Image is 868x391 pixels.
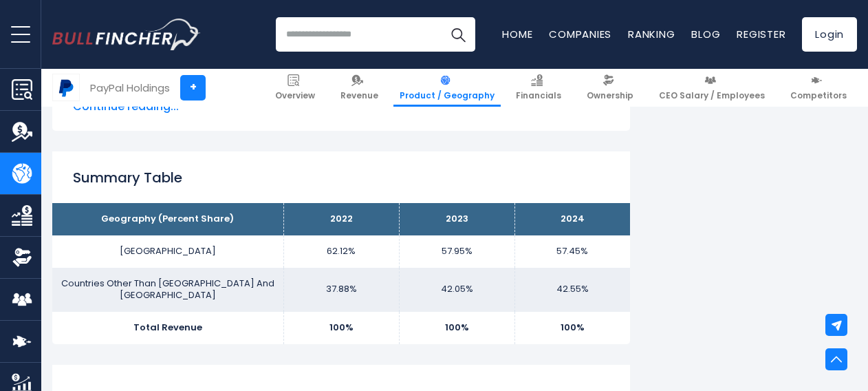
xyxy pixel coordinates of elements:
a: Financials [510,69,567,107]
div: PayPal Holdings [90,80,170,96]
span: Competitors [790,90,847,101]
a: Go to homepage [52,19,200,50]
button: Search [441,17,475,52]
td: 100% [283,312,399,344]
td: 100% [514,312,630,344]
a: Revenue [334,69,384,107]
a: Login [802,17,857,52]
a: Companies [549,27,611,41]
span: Product / Geography [400,90,495,101]
span: Continue reading... [73,98,609,115]
img: Ownership [12,247,32,268]
a: Blog [691,27,720,41]
a: Ownership [581,69,640,107]
a: Ranking [628,27,675,41]
td: Total Revenue [52,312,283,344]
th: 2023 [399,203,514,235]
td: [GEOGRAPHIC_DATA] [52,235,283,268]
td: 62.12% [283,235,399,268]
td: 37.88% [283,268,399,312]
img: PYPL logo [53,74,79,101]
span: Ownership [587,90,633,101]
span: Financials [516,90,561,101]
a: Product / Geography [393,69,501,107]
span: Revenue [340,90,378,101]
a: CEO Salary / Employees [653,69,771,107]
td: 42.05% [399,268,514,312]
td: 100% [399,312,514,344]
a: + [180,75,206,101]
th: 2024 [514,203,630,235]
a: Competitors [784,69,853,107]
td: 57.45% [514,235,630,268]
h2: Summary Table [73,167,609,188]
a: Register [737,27,785,41]
img: Bullfincher logo [52,19,201,50]
td: 42.55% [514,268,630,312]
a: Home [502,27,532,41]
th: 2022 [283,203,399,235]
a: Overview [269,69,321,107]
th: Geography (Percent Share) [52,203,283,235]
span: CEO Salary / Employees [659,90,765,101]
td: Countries Other Than [GEOGRAPHIC_DATA] And [GEOGRAPHIC_DATA] [52,268,283,312]
span: Overview [275,90,315,101]
td: 57.95% [399,235,514,268]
